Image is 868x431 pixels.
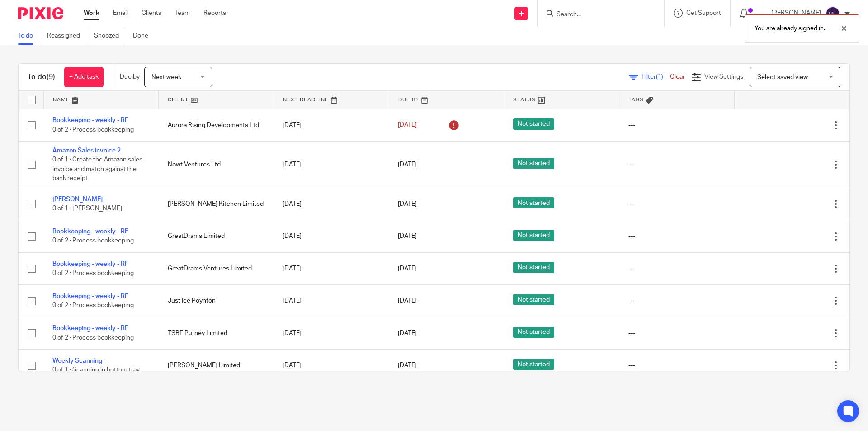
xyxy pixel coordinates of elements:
[18,27,40,45] a: To do
[47,27,87,45] a: Reassigned
[642,74,670,80] span: Filter
[28,72,55,82] h1: To do
[704,74,743,80] span: View Settings
[52,127,134,133] span: 0 of 2 · Process bookkeeping
[274,141,389,188] td: [DATE]
[47,73,55,81] span: (9)
[159,285,274,317] td: Just Ice Poynton
[826,6,840,21] img: svg%3E
[52,261,128,267] a: Bookkeeping - weekly - RF
[757,74,808,81] span: Select saved view
[628,361,726,370] div: ---
[52,303,134,309] span: 0 of 2 · Process bookkeeping
[398,161,417,168] span: [DATE]
[64,67,104,87] a: + Add task
[52,147,121,154] a: Amazon Sales invoice 2
[274,109,389,141] td: [DATE]
[52,335,134,341] span: 0 of 2 · Process bookkeeping
[52,157,142,182] span: 0 of 1 · Create the Amazon sales invoice and match against the bank receipt
[52,228,128,235] a: Bookkeeping - weekly - RF
[656,74,663,80] span: (1)
[628,97,644,102] span: Tags
[628,121,726,130] div: ---
[628,160,726,169] div: ---
[159,252,274,284] td: GreatDrams Ventures Limited
[52,205,122,212] span: 0 of 1 · [PERSON_NAME]
[159,317,274,349] td: TSBF Putney Limited
[274,350,389,382] td: [DATE]
[18,7,63,19] img: Pixie
[52,367,140,373] span: 0 of 1 · Scanning in bottom tray
[274,188,389,220] td: [DATE]
[52,358,102,364] a: Weekly Scanning
[274,317,389,349] td: [DATE]
[628,264,726,273] div: ---
[628,199,726,208] div: ---
[52,270,134,276] span: 0 of 2 · Process bookkeeping
[159,188,274,220] td: [PERSON_NAME] Kitchen Limited
[513,230,554,241] span: Not started
[133,27,155,45] a: Done
[398,265,417,272] span: [DATE]
[142,9,161,18] a: Clients
[52,325,128,332] a: Bookkeeping - weekly - RF
[398,201,417,207] span: [DATE]
[159,141,274,188] td: Nowt Ventures Ltd
[755,24,825,33] p: You are already signed in.
[159,350,274,382] td: [PERSON_NAME] Limited
[398,298,417,304] span: [DATE]
[84,9,99,18] a: Work
[628,296,726,305] div: ---
[628,329,726,338] div: ---
[52,238,134,244] span: 0 of 2 · Process bookkeeping
[113,9,128,18] a: Email
[398,233,417,240] span: [DATE]
[52,196,103,203] a: [PERSON_NAME]
[513,262,554,273] span: Not started
[52,117,128,123] a: Bookkeeping - weekly - RF
[398,122,417,128] span: [DATE]
[175,9,190,18] a: Team
[274,220,389,252] td: [DATE]
[398,330,417,336] span: [DATE]
[628,232,726,241] div: ---
[159,109,274,141] td: Aurora Rising Developments Ltd
[513,294,554,305] span: Not started
[52,293,128,299] a: Bookkeeping - weekly - RF
[94,27,126,45] a: Snoozed
[513,158,554,169] span: Not started
[398,362,417,369] span: [DATE]
[151,74,181,81] span: Next week
[513,197,554,208] span: Not started
[513,118,554,130] span: Not started
[159,220,274,252] td: GreatDrams Limited
[513,359,554,370] span: Not started
[513,327,554,338] span: Not started
[120,72,140,81] p: Due by
[203,9,226,18] a: Reports
[274,285,389,317] td: [DATE]
[274,252,389,284] td: [DATE]
[670,74,685,80] a: Clear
